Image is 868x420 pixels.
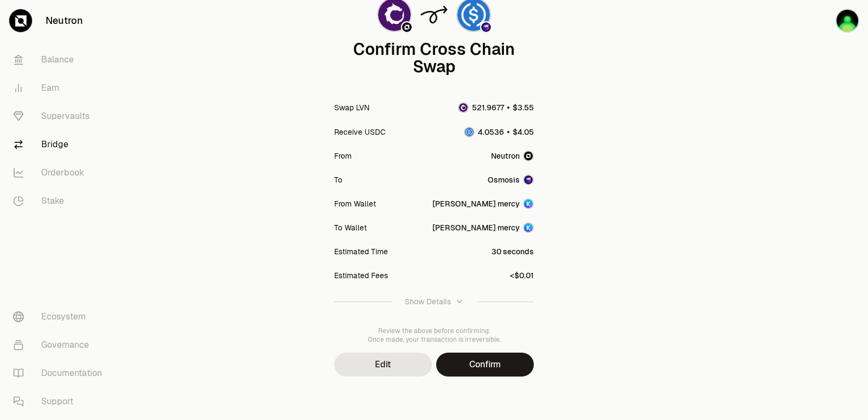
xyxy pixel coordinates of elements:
[334,353,432,377] button: Edit
[4,74,117,102] a: Earn
[4,387,117,416] a: Support
[402,22,412,32] img: Neutron Logo
[523,151,534,161] img: Neutron Logo
[432,198,520,209] div: [PERSON_NAME] mercy
[4,303,117,331] a: Ecosystem
[4,130,117,159] a: Bridge
[334,198,376,209] div: From Wallet
[334,287,534,316] button: Show Details
[334,270,388,281] div: Estimated Fees
[488,174,520,185] span: Osmosis
[334,102,369,113] div: Swap LVN
[432,222,520,233] div: [PERSON_NAME] mercy
[4,102,117,130] a: Supervaults
[4,46,117,74] a: Balance
[334,222,367,233] div: To Wallet
[459,103,468,112] img: LVN Logo
[432,198,534,209] button: [PERSON_NAME] mercy
[334,174,342,185] div: To
[436,353,534,377] button: Confirm
[465,128,474,136] img: USDC Logo
[835,9,859,33] img: sandy mercy
[481,22,491,32] img: Osmosis Logo
[4,187,117,215] a: Stake
[334,151,352,161] div: From
[523,198,534,209] img: Account Image
[405,296,451,307] div: Show Details
[4,359,117,387] a: Documentation
[334,41,534,76] div: Confirm Cross Chain Swap
[492,246,534,257] div: 30 seconds
[491,151,520,161] span: Neutron
[4,331,117,359] a: Governance
[334,327,534,344] div: Review the above before confirming. Once made, your transaction is irreversible.
[523,222,534,233] img: Account Image
[432,222,534,233] button: [PERSON_NAME] mercy
[334,127,386,137] div: Receive USDC
[523,174,534,185] img: Osmosis Logo
[4,159,117,187] a: Orderbook
[334,246,388,257] div: Estimated Time
[510,270,534,281] div: <$0.01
